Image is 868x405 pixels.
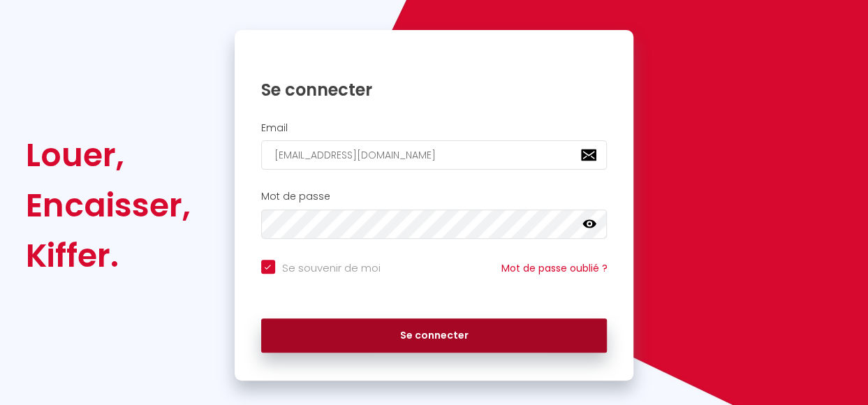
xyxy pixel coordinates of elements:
h1: Se connecter [261,79,608,101]
input: Ton Email [261,140,608,170]
a: Mot de passe oublié ? [501,261,607,275]
button: Ouvrir le widget de chat LiveChat [11,6,53,47]
div: Kiffer. [26,230,191,281]
h2: Email [261,122,608,134]
div: Louer, [26,130,191,180]
div: Encaisser, [26,180,191,230]
h2: Mot de passe [261,191,608,202]
button: Se connecter [261,318,608,353]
